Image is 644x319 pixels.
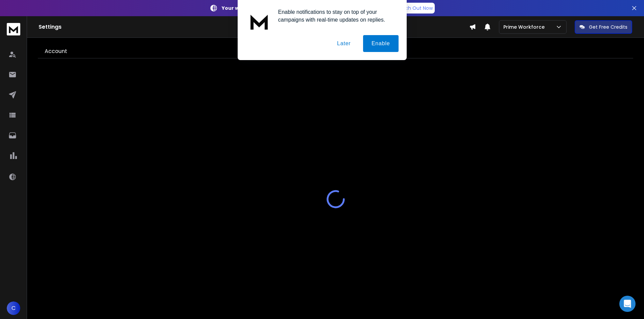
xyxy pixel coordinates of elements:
button: C [7,301,20,315]
div: Enable notifications to stay on top of your campaigns with real-time updates on replies. [273,8,399,24]
div: Open Intercom Messenger [619,296,636,312]
button: Enable [363,35,399,52]
img: notification icon [246,8,273,35]
button: Later [329,35,359,52]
